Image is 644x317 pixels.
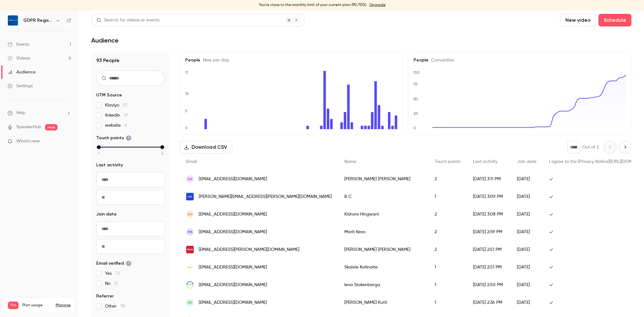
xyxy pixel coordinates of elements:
span: Other [105,303,125,309]
div: 1 [428,294,467,311]
button: Next page [619,141,631,153]
text: 50 [413,97,418,101]
span: Name [344,159,356,164]
text: 0 [185,126,188,130]
div: 1 [428,276,467,294]
text: 25 [414,111,418,116]
span: [EMAIL_ADDRESS][DOMAIN_NAME] [199,211,267,218]
h5: People [185,57,398,63]
h1: 93 People [96,57,165,64]
div: [DATE] 2:51 PM [467,258,511,276]
button: New video [560,14,596,26]
div: max [160,145,164,149]
button: Download CSV [180,141,232,153]
span: [EMAIL_ADDRESS][DOMAIN_NAME] [199,282,267,288]
div: [DATE] [511,223,543,241]
li: help-dropdown-opener [8,110,71,116]
span: new [45,124,58,130]
img: ellex.legal [186,263,194,271]
span: linkedin [105,112,128,118]
div: Ieva Stokenberga [338,276,428,294]
span: Email verified [96,260,131,267]
span: Last activity [96,162,123,168]
span: No [105,280,118,287]
input: To [96,190,165,205]
span: 1 [98,151,99,156]
span: Join date [517,159,536,164]
h1: Audience [91,37,119,44]
input: From [96,221,165,236]
div: [DATE] [511,258,543,276]
div: Skaiste Katinaite [338,258,428,276]
text: 17 [185,70,188,75]
span: [EMAIL_ADDRESS][PERSON_NAME][DOMAIN_NAME] [199,246,299,253]
span: [PERSON_NAME][EMAIL_ADDRESS][PERSON_NAME][DOMAIN_NAME] [199,193,332,200]
img: GDPR Register [8,15,18,26]
span: [EMAIL_ADDRESS][DOMAIN_NAME] [199,299,267,306]
span: UTM Source [96,92,122,98]
img: latvenergo.lv [186,281,194,289]
span: Yes [105,270,120,277]
span: 72 [115,271,120,276]
div: 2 [428,223,467,241]
div: Kishore Hingwani [338,205,428,223]
span: 6 [125,123,127,128]
span: Touch points [435,159,460,164]
span: New per day [200,58,229,62]
span: Pro [8,302,19,309]
div: [DATE] [511,276,543,294]
span: website [105,122,127,129]
div: [DATE] 2:36 PM [467,294,511,311]
div: [DATE] [511,205,543,223]
div: [PERSON_NAME] [PERSON_NAME] [338,170,428,188]
div: [DATE] [511,188,543,205]
span: Cumulative [429,58,454,62]
span: KK [188,300,192,305]
div: [DATE] 2:59 PM [467,223,511,241]
p: Out of 2 [582,144,599,150]
span: Klaviyo [105,102,127,108]
text: 100 [413,70,420,75]
span: [EMAIL_ADDRESS][DOMAIN_NAME] [199,264,267,271]
div: B C [338,188,428,205]
div: [DATE] 3:11 PM [467,170,511,188]
span: Email [186,159,197,164]
span: 2 [161,151,164,156]
text: 75 [413,82,418,86]
h6: GDPR Register [23,17,53,24]
div: Videos [8,55,30,61]
h5: People [414,57,626,63]
span: MK [187,229,193,235]
div: 2 [428,170,467,188]
div: 1 [428,258,467,276]
span: 78 [120,304,125,308]
span: Referrer [96,293,114,299]
div: 2 [428,241,467,258]
span: 19 [124,113,128,118]
div: [DATE] 3:08 PM [467,205,511,223]
span: Plan usage [22,303,52,308]
span: Join date [96,211,117,217]
div: [DATE] [511,241,543,258]
button: Schedule [598,14,631,26]
img: xerox.com [186,246,194,253]
a: Manage [56,303,71,308]
span: [EMAIL_ADDRESS][DOMAIN_NAME] [199,229,267,235]
div: [DATE] 2:51 PM [467,241,511,258]
div: Audience [8,69,36,75]
input: From [96,172,165,187]
div: Settings [8,83,33,89]
text: 5 [185,109,187,113]
input: To [96,239,165,254]
div: [DATE] [511,170,543,188]
text: 10 [185,91,189,96]
span: [EMAIL_ADDRESS][DOMAIN_NAME] [199,176,267,182]
div: [PERSON_NAME] Kutti [338,294,428,311]
span: Touch points [96,135,131,141]
div: Search for videos or events [97,17,159,24]
span: Help [16,110,25,116]
img: kpmg.com [186,193,194,200]
div: min [97,145,101,149]
span: Last activity [473,159,497,164]
div: Marit Kesa [338,223,428,241]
